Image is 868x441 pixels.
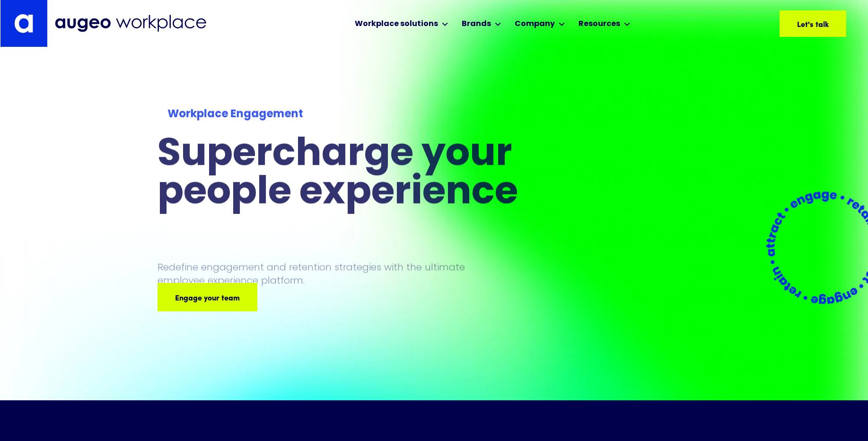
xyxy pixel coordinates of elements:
div: Workplace Engagement [167,106,556,123]
div: Workplace solutions [355,18,438,30]
div: Resources [579,18,620,30]
h1: Supercharge your people experience [158,136,566,213]
img: Augeo Workplace business unit full logo in mignight blue. [55,15,206,32]
a: Let's talk [780,10,846,37]
div: Company [515,18,555,30]
div: Brands [462,18,491,30]
a: Engage your team [158,283,257,311]
p: Redefine engagement and retention strategies with the ultimate employee experience platform. [158,260,483,287]
img: Augeo's "a" monogram decorative logo in white. [14,14,33,33]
